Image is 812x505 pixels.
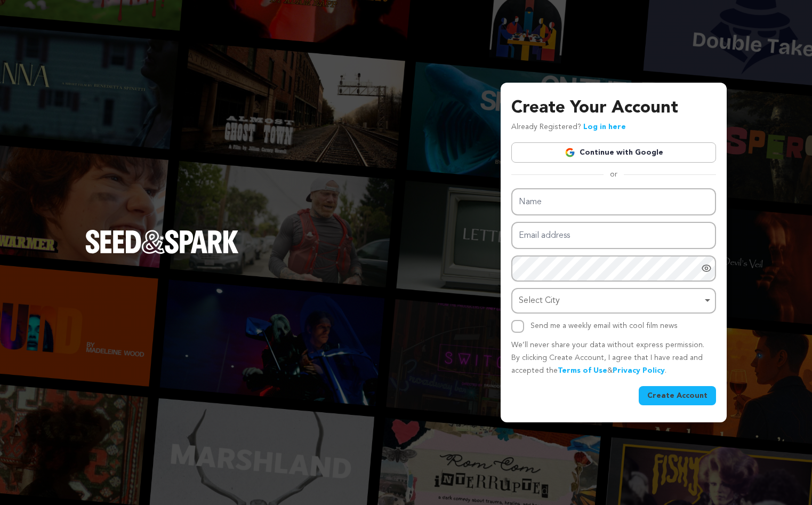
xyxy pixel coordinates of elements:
[604,169,624,180] span: or
[511,142,716,163] a: Continue with Google
[85,230,239,253] img: Seed&Spark Logo
[511,222,716,249] input: Email address
[639,386,716,405] button: Create Account
[583,123,626,131] a: Log in here
[85,230,239,275] a: Seed&Spark Homepage
[511,339,716,377] p: We’ll never share your data without express permission. By clicking Create Account, I agree that ...
[511,188,716,215] input: Name
[530,322,678,330] label: Send me a weekly email with cool film news
[519,293,702,309] div: Select City
[511,95,716,121] h3: Create Your Account
[558,367,607,374] a: Terms of Use
[511,121,626,134] p: Already Registered?
[613,367,665,374] a: Privacy Policy
[565,147,575,158] img: Google logo
[701,263,712,274] a: Show password as plain text. Warning: this will display your password on the screen.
